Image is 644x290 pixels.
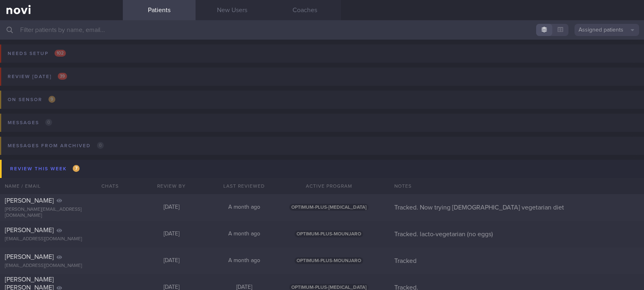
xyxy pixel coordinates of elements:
div: [DATE] [135,231,208,238]
span: [PERSON_NAME] [5,254,54,260]
span: OPTIMUM-PLUS-MOUNJARO [295,231,363,237]
span: OPTIMUM-PLUS-MOUNJARO [295,257,363,264]
div: [PERSON_NAME][EMAIL_ADDRESS][DOMAIN_NAME] [5,207,118,219]
span: 7 [73,165,80,172]
div: A month ago [208,204,280,211]
div: Tracked. lacto-vegetarian (no eggs) [389,230,644,238]
div: Messages from Archived [6,140,106,151]
div: [DATE] [135,204,208,211]
div: [EMAIL_ADDRESS][DOMAIN_NAME] [5,236,118,242]
div: On sensor [6,94,57,105]
div: Needs setup [6,48,68,59]
div: A month ago [208,231,280,238]
span: 39 [58,73,67,80]
span: [PERSON_NAME] [5,227,54,233]
button: Assigned patients [575,24,639,36]
div: Active Program [280,178,377,194]
div: Review [DATE] [6,71,69,82]
div: Chats [90,178,123,194]
span: 0 [45,119,52,126]
span: 9 [48,96,55,103]
div: Last Reviewed [208,178,280,194]
span: OPTIMUM-PLUS-[MEDICAL_DATA] [289,204,368,211]
span: [PERSON_NAME] [5,197,54,204]
div: [DATE] [135,257,208,265]
div: [EMAIL_ADDRESS][DOMAIN_NAME] [5,263,118,269]
span: 102 [55,50,66,57]
span: 0 [97,142,104,149]
div: Messages [6,117,54,128]
div: Tracked [389,257,644,265]
div: Review By [135,178,208,194]
div: Review this week [8,163,82,174]
div: Tracked. Now trying [DEMOGRAPHIC_DATA] vegetarian diet [389,203,644,212]
div: A month ago [208,257,280,265]
div: Notes [389,178,644,194]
